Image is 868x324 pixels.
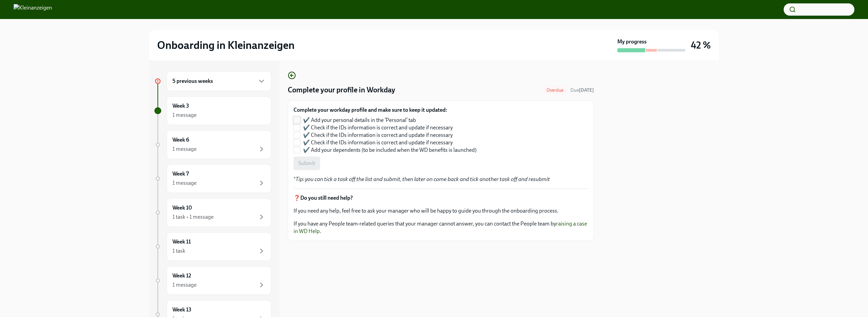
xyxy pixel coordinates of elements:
[172,77,213,85] h6: 5 previous weeks
[172,136,189,144] h6: Week 6
[154,130,271,159] a: Week 61 message
[172,170,189,178] h6: Week 7
[294,220,588,235] p: If you have any People team-related queries that your manager cannot answer, you can contact the ...
[154,96,271,125] a: Week 31 message
[172,111,197,119] div: 1 message
[691,39,711,51] h3: 42 %
[172,247,185,255] div: 1 task
[288,85,395,95] h4: Complete your profile in Workday
[300,195,353,201] strong: Do you still need help?
[172,213,214,221] div: 1 task • 1 message
[294,207,588,215] p: If you need any help, feel free to ask your manager who will be happy to guide you through the on...
[296,176,550,182] em: Tip: you can tick a task off the list and submit, then later on come back and tick another task o...
[570,87,594,93] span: Due
[303,116,416,124] span: ✔️ Add your personal details in the ‘Personal’ tab
[303,146,477,154] span: ✔️ Add your dependents (to be included when the WD benefits is launched)
[303,131,453,139] span: ✔️ Check if the IDs information is correct and update if necessary
[303,139,453,146] span: ✔️ Check if the IDs information is correct and update if necessary
[172,306,191,313] h6: Week 13
[172,179,197,187] div: 1 message
[294,106,482,114] label: Complete your workday profile and make sure to keep it updated:
[154,266,271,295] a: Week 121 message
[579,87,594,93] strong: [DATE]
[542,88,568,93] span: Overdue
[172,204,192,212] h6: Week 10
[154,198,271,227] a: Week 101 task • 1 message
[157,38,295,52] h2: Onboarding in Kleinanzeigen
[172,315,185,323] div: 1 task
[172,281,197,289] div: 1 message
[617,38,647,46] strong: My progress
[294,194,588,202] p: ❓
[172,238,191,246] h6: Week 11
[154,232,271,261] a: Week 111 task
[172,272,191,280] h6: Week 12
[14,4,52,15] img: Kleinanzeigen
[154,164,271,193] a: Week 71 message
[167,71,271,91] div: 5 previous weeks
[570,87,594,93] span: September 8th, 2025 09:00
[172,145,197,153] div: 1 message
[172,102,189,110] h6: Week 3
[303,124,453,131] span: ✔️ Check if the IDs information is correct and update if necessary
